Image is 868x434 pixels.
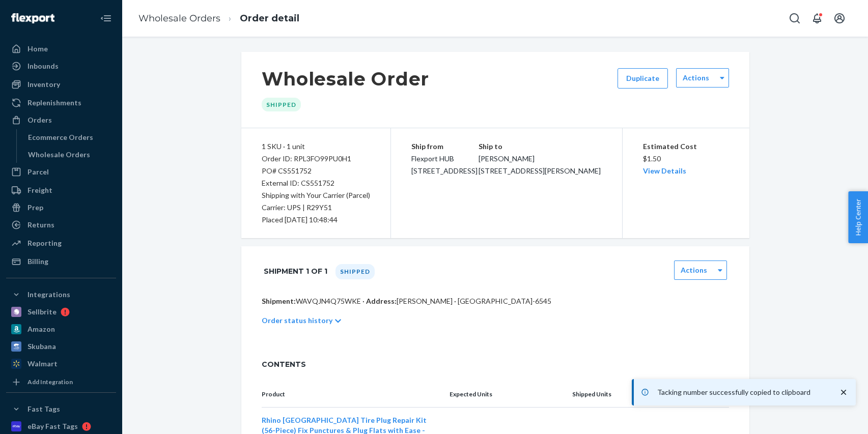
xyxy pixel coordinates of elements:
[27,256,48,267] div: Billing
[6,356,116,372] a: Walmart
[27,378,73,386] div: Add Integration
[6,58,116,74] a: Inbounds
[262,98,301,111] div: Shipped
[262,315,332,326] p: Order status history
[838,387,849,397] svg: close toast
[479,140,602,153] p: Ship to
[130,4,307,34] ol: breadcrumbs
[23,129,117,146] a: Ecommerce Orders
[27,307,57,317] div: Sellbrite
[27,185,52,195] div: Freight
[6,199,116,216] a: Prep
[6,95,116,111] a: Replenishments
[6,164,116,180] a: Parcel
[262,296,729,306] p: WAVQJN4Q75WKE · [PERSON_NAME] · [GEOGRAPHIC_DATA]-6545
[411,140,479,153] p: Ship from
[27,359,58,369] div: Walmart
[262,165,370,177] div: PO# CS551752
[27,220,54,230] div: Returns
[6,217,116,233] a: Returns
[643,140,729,177] div: $1.50
[6,338,116,355] a: Skubana
[6,321,116,337] a: Amazon
[683,73,709,83] label: Actions
[785,8,805,28] button: Open Search Box
[6,112,116,128] a: Orders
[262,214,370,226] div: Placed [DATE] 10:48:44
[829,8,850,28] button: Open account menu
[643,166,686,175] a: View Details
[28,132,93,142] div: Ecommerce Orders
[618,68,668,89] button: Duplicate
[6,286,116,303] button: Integrations
[6,235,116,251] a: Reporting
[6,401,116,417] button: Fast Tags
[262,189,370,201] p: Shipping with Your Carrier (Parcel)
[27,341,56,352] div: Skubana
[28,150,90,160] div: Wholesale Orders
[27,98,81,108] div: Replenishments
[479,154,601,175] span: [PERSON_NAME] [STREET_ADDRESS][PERSON_NAME]
[6,253,116,270] a: Billing
[23,147,117,163] a: Wholesale Orders
[262,177,370,189] div: External ID: CS551752
[657,387,828,397] p: Tacking number successfully copied to clipboard
[366,297,397,305] span: Address:
[335,264,375,279] div: Shipped
[6,182,116,198] a: Freight
[6,304,116,320] a: Sellbrite
[262,201,370,214] p: Carrier: UPS | R29Y51
[848,191,868,243] button: Help Center
[27,290,70,300] div: Integrations
[6,76,116,93] a: Inventory
[27,324,55,334] div: Amazon
[643,140,729,153] p: Estimated Cost
[138,13,220,24] a: Wholesale Orders
[27,421,78,431] div: eBay Fast Tags
[509,390,611,399] p: Shipped Units
[262,153,370,165] div: Order ID: RPL3FO99PU0H1
[450,390,492,399] p: Expected Units
[96,8,116,28] button: Close Navigation
[264,261,327,282] h1: Shipment 1 of 1
[411,154,478,175] span: Flexport HUB [STREET_ADDRESS]
[27,404,60,414] div: Fast Tags
[27,238,62,248] div: Reporting
[27,167,49,177] div: Parcel
[6,376,116,388] a: Add Integration
[240,13,299,24] a: Order detail
[802,403,858,429] iframe: Opens a widget where you can chat to one of our agents
[6,41,116,57] a: Home
[27,202,43,213] div: Prep
[262,359,729,369] span: CONTENTS
[628,390,729,399] p: Discrepancy
[27,79,60,90] div: Inventory
[27,115,52,125] div: Orders
[262,140,370,153] div: 1 SKU · 1 unit
[681,265,707,275] label: Actions
[262,390,434,399] p: Product
[27,61,59,71] div: Inbounds
[262,297,296,305] span: Shipment:
[27,44,48,54] div: Home
[11,13,54,23] img: Flexport logo
[262,68,430,90] h1: Wholesale Order
[807,8,827,28] button: Open notifications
